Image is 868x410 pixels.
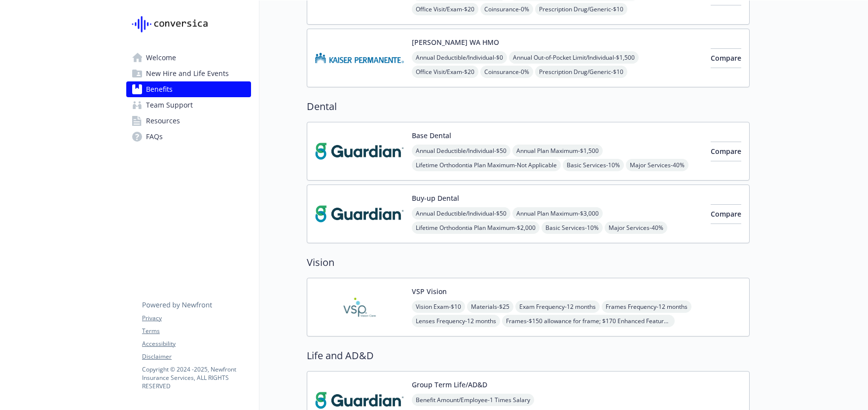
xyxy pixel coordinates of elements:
[146,66,229,81] span: New Hire and Life Events
[315,37,404,79] img: Kaiser Permanente of Washington carrier logo
[412,300,465,313] span: Vision Exam - $10
[412,37,499,47] button: [PERSON_NAME] WA HMO
[307,255,750,270] h2: Vision
[535,66,627,78] span: Prescription Drug/Generic - $10
[307,348,750,363] h2: Life and AD&D
[412,394,534,406] span: Benefit Amount/Employee - 1 Times Salary
[126,113,251,129] a: Resources
[515,300,600,313] span: Exam Frequency - 12 months
[307,99,750,114] h2: Dental
[711,142,741,161] button: Compare
[412,66,478,78] span: Office Visit/Exam - $20
[146,50,176,66] span: Welcome
[315,130,404,172] img: Guardian carrier logo
[535,3,627,15] span: Prescription Drug/Generic - $10
[315,286,404,328] img: Vision Service Plan carrier logo
[142,352,251,361] a: Disclaimer
[412,3,478,15] span: Office Visit/Exam - $20
[711,53,741,63] span: Compare
[626,159,688,171] span: Major Services - 40%
[126,97,251,113] a: Team Support
[142,339,251,348] a: Accessibility
[602,300,691,313] span: Frames Frequency - 12 months
[412,193,459,203] button: Buy-up Dental
[412,159,561,171] span: Lifetime Orthodontia Plan Maximum - Not Applicable
[142,327,251,335] a: Terms
[142,314,251,323] a: Privacy
[467,300,513,313] span: Materials - $25
[711,48,741,68] button: Compare
[146,97,193,113] span: Team Support
[146,113,180,129] span: Resources
[412,130,451,141] button: Base Dental
[711,209,741,219] span: Compare
[509,51,639,64] span: Annual Out-of-Pocket Limit/Individual - $1,500
[142,365,251,390] p: Copyright © 2024 - 2025 , Newfront Insurance Services, ALL RIGHTS RESERVED
[412,315,500,327] span: Lenses Frequency - 12 months
[412,286,447,297] button: VSP Vision
[126,50,251,66] a: Welcome
[126,129,251,145] a: FAQs
[512,207,603,220] span: Annual Plan Maximum - $3,000
[146,129,163,145] span: FAQs
[146,81,173,97] span: Benefits
[126,66,251,81] a: New Hire and Life Events
[315,193,404,235] img: Guardian carrier logo
[542,222,603,234] span: Basic Services - 10%
[480,66,533,78] span: Coinsurance - 0%
[512,145,603,157] span: Annual Plan Maximum - $1,500
[412,379,487,390] button: Group Term Life/AD&D
[502,315,675,327] span: Frames - $150 allowance for frame; $170 Enhanced Featured Frame Brands allowance; 20% savings on ...
[480,3,533,15] span: Coinsurance - 0%
[563,159,624,171] span: Basic Services - 10%
[711,204,741,224] button: Compare
[711,147,741,156] span: Compare
[126,81,251,97] a: Benefits
[412,51,507,64] span: Annual Deductible/Individual - $0
[412,145,510,157] span: Annual Deductible/Individual - $50
[412,222,540,234] span: Lifetime Orthodontia Plan Maximum - $2,000
[605,222,667,234] span: Major Services - 40%
[412,207,510,220] span: Annual Deductible/Individual - $50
